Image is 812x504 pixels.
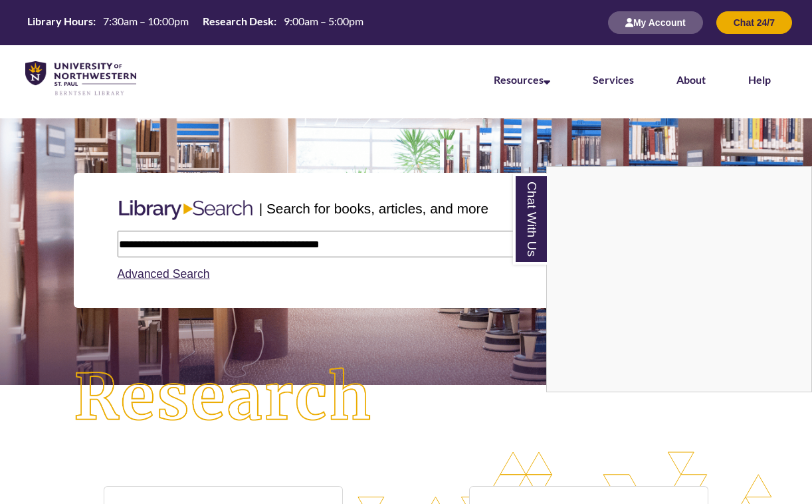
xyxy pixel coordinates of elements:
a: Services [593,73,634,86]
div: Chat With Us [546,166,812,392]
a: Chat With Us [513,174,547,265]
a: About [676,73,706,86]
iframe: Chat Widget [547,167,811,392]
img: UNWSP Library Logo [25,61,136,96]
a: Resources [494,73,550,86]
a: Help [748,73,771,86]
